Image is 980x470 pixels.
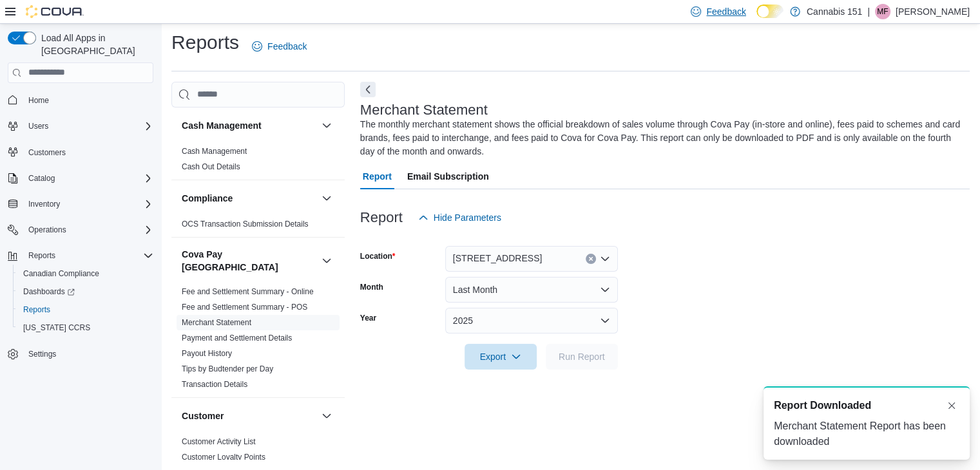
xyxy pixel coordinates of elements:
span: Washington CCRS [18,320,153,335]
span: Dashboards [18,284,153,299]
span: Canadian Compliance [18,266,153,281]
a: Canadian Compliance [18,266,104,281]
div: Cash Management [171,144,345,180]
nav: Complex example [8,86,153,397]
span: Settings [23,346,153,362]
span: Home [28,95,49,106]
a: Fee and Settlement Summary - Online [182,287,314,296]
p: | [867,4,870,19]
a: Feedback [247,33,312,59]
button: Home [3,91,159,109]
h3: Merchant Statement [360,102,488,118]
h1: Reports [171,30,239,55]
a: Transaction Details [182,380,247,389]
span: OCS Transaction Submission Details [182,219,309,229]
button: Open list of options [600,254,610,264]
h3: Report [360,210,403,225]
span: [US_STATE] CCRS [23,323,90,333]
h3: Cash Management [182,119,262,132]
div: Notification [774,398,959,413]
span: Load All Apps in [GEOGRAPHIC_DATA] [36,32,153,57]
span: Customer Loyalty Points [182,452,265,462]
button: Users [3,117,159,135]
button: Reports [23,248,61,263]
span: Catalog [28,173,55,183]
a: Settings [23,346,61,362]
a: [US_STATE] CCRS [18,320,95,335]
span: Payout History [182,348,232,359]
span: Tips by Budtender per Day [182,364,273,374]
span: Payment and Settlement Details [182,333,292,343]
span: Reports [23,305,50,315]
button: Customer [319,408,334,424]
span: Dashboards [23,287,75,297]
button: Customers [3,143,159,162]
button: Operations [23,222,72,238]
label: Month [360,282,383,292]
button: Catalog [3,169,159,187]
span: Home [23,92,153,108]
a: Home [23,93,54,108]
button: Customer [182,409,316,422]
a: Fee and Settlement Summary - POS [182,303,307,312]
a: Dashboards [18,284,80,299]
a: Payment and Settlement Details [182,334,292,343]
span: Cash Out Details [182,162,240,172]
button: Next [360,82,376,97]
button: Cova Pay [GEOGRAPHIC_DATA] [182,248,316,274]
button: Operations [3,221,159,239]
span: Reports [18,302,153,317]
button: Compliance [182,192,316,205]
a: Customer Activity List [182,437,256,446]
label: Location [360,251,396,261]
a: Customer Loyalty Points [182,453,265,462]
span: Users [28,121,48,131]
div: The monthly merchant statement shows the official breakdown of sales volume through Cova Pay (in-... [360,118,963,158]
h3: Customer [182,409,224,422]
button: Canadian Compliance [13,265,159,283]
button: Catalog [23,171,60,186]
span: Email Subscription [407,164,489,189]
a: Tips by Budtender per Day [182,364,273,373]
span: Operations [28,225,66,235]
a: Cash Out Details [182,162,240,171]
button: 2025 [445,308,618,334]
span: [STREET_ADDRESS] [453,250,542,266]
button: Inventory [3,195,159,213]
button: Last Month [445,277,618,303]
span: Catalog [23,171,153,186]
span: Report Downloaded [774,398,871,413]
button: Cash Management [182,119,316,132]
span: Feedback [267,40,307,53]
span: Users [23,118,153,134]
button: Clear input [586,254,596,264]
label: Year [360,313,376,323]
span: Feedback [706,5,745,18]
button: Reports [13,301,159,319]
button: Cash Management [319,118,334,133]
span: Transaction Details [182,379,247,390]
span: Customers [28,147,66,158]
button: Hide Parameters [413,205,506,230]
button: Dismiss toast [944,398,959,413]
p: Cannabis 151 [807,4,862,19]
span: Settings [28,349,56,359]
button: Compliance [319,191,334,206]
p: [PERSON_NAME] [896,4,970,19]
a: Cash Management [182,147,247,156]
span: Reports [28,250,55,261]
button: [US_STATE] CCRS [13,319,159,337]
span: Merchant Statement [182,317,251,328]
span: Canadian Compliance [23,268,99,279]
img: Cova [26,5,84,18]
div: Michael Fronte [875,4,890,19]
button: Cova Pay [GEOGRAPHIC_DATA] [319,253,334,268]
a: Dashboards [13,283,159,301]
a: Merchant Statement [182,318,251,327]
button: Inventory [23,196,65,212]
div: Compliance [171,216,345,237]
span: Export [472,344,529,370]
span: Report [363,164,392,189]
